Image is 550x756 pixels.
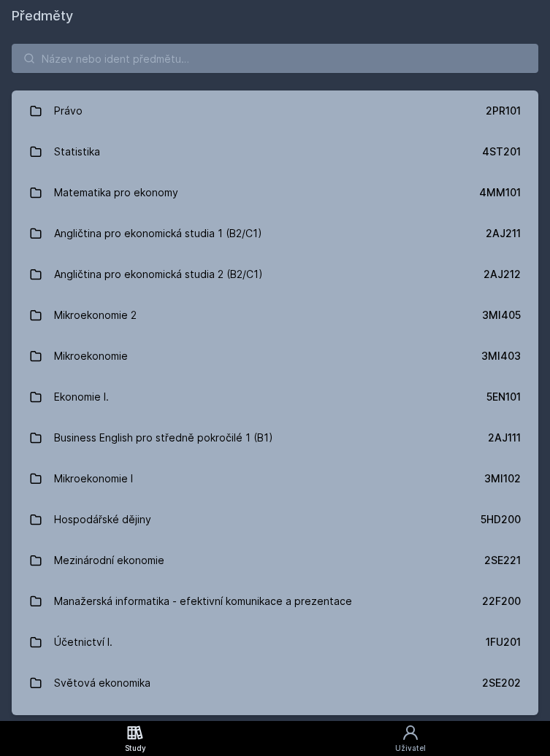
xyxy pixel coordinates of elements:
[12,172,538,213] a: Matematika pro ekonomy 4MM101
[481,512,521,527] div: 5HD200
[54,464,133,493] div: Mikroekonomie I
[54,342,128,371] div: Mikroekonomie
[486,226,521,241] div: 2AJ211
[54,505,151,534] div: Hospodářské dějiny
[54,587,352,616] div: Manažerská informatika - efektivní komunikace a prezentace
[482,594,521,609] div: 22F200
[395,743,426,754] div: Uživatel
[12,622,538,663] a: Účetnictví I. 1FU201
[12,377,538,417] a: Ekonomie I. 5EN101
[12,254,538,295] a: Angličtina pro ekonomická studia 2 (B2/C1) 2AJ212
[54,423,273,452] div: Business English pro středně pokročilé 1 (B1)
[486,390,521,404] div: 5EN101
[54,546,164,575] div: Mezinárodní ekonomie
[12,499,538,540] a: Hospodářské dějiny 5HD200
[482,308,521,323] div: 3MI405
[12,44,538,73] input: Název nebo ident předmětu…
[486,104,521,118] div: 2PR101
[12,540,538,581] a: Mezinárodní ekonomie 2SE221
[12,213,538,254] a: Angličtina pro ekonomická studia 1 (B2/C1) 2AJ211
[12,417,538,458] a: Business English pro středně pokročilé 1 (B1) 2AJ111
[484,471,521,486] div: 3MI102
[12,458,538,499] a: Mikroekonomie I 3MI102
[12,581,538,622] a: Manažerská informatika - efektivní komunikace a prezentace 22F200
[54,668,150,698] div: Světová ekonomika
[12,703,538,744] a: Ekonomie II. 5EN411
[488,431,521,445] div: 2AJ111
[54,382,109,412] div: Ekonomie I.
[482,676,521,690] div: 2SE202
[484,553,521,568] div: 2SE221
[125,743,146,754] div: Study
[54,219,262,248] div: Angličtina pro ekonomická studia 1 (B2/C1)
[486,635,521,649] div: 1FU201
[12,6,538,26] h1: Předměty
[54,301,137,330] div: Mikroekonomie 2
[54,709,111,738] div: Ekonomie II.
[12,131,538,172] a: Statistika 4ST201
[270,721,550,756] a: Uživatel
[54,628,112,657] div: Účetnictví I.
[54,178,178,207] div: Matematika pro ekonomy
[12,295,538,336] a: Mikroekonomie 2 3MI405
[481,349,521,363] div: 3MI403
[54,260,263,289] div: Angličtina pro ekonomická studia 2 (B2/C1)
[12,663,538,703] a: Světová ekonomika 2SE202
[479,185,521,200] div: 4MM101
[482,144,521,159] div: 4ST201
[484,267,521,282] div: 2AJ212
[54,96,83,126] div: Právo
[54,137,100,166] div: Statistika
[12,336,538,377] a: Mikroekonomie 3MI403
[12,90,538,131] a: Právo 2PR101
